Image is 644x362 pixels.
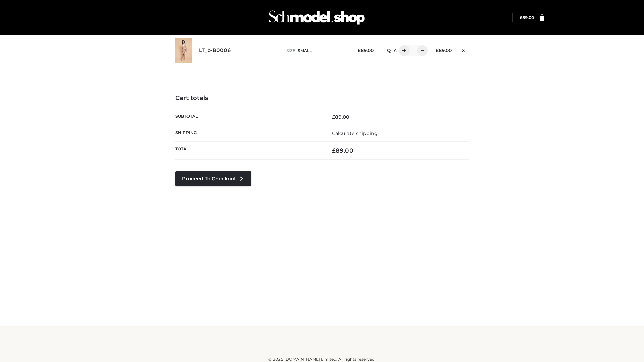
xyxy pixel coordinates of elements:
a: Calculate shipping [332,130,378,136]
bdi: 89.00 [332,114,350,120]
span: £ [332,114,335,120]
a: £89.00 [520,15,534,20]
span: £ [436,48,439,53]
bdi: 89.00 [436,48,452,53]
span: £ [358,48,361,53]
a: Remove this item [459,45,469,54]
bdi: 89.00 [332,147,353,154]
p: size : [286,48,347,54]
th: Shipping [175,125,322,141]
a: LT_b-B0006 [199,47,231,54]
th: Subtotal [175,109,322,125]
h4: Cart totals [175,95,469,102]
div: QTY: [380,45,425,56]
span: SMALL [298,48,312,53]
span: £ [520,15,522,20]
span: £ [332,147,336,154]
a: Proceed to Checkout [175,171,251,186]
bdi: 89.00 [520,15,534,20]
bdi: 89.00 [358,48,374,53]
th: Total [175,142,322,160]
img: Schmodel Admin 964 [266,4,367,31]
